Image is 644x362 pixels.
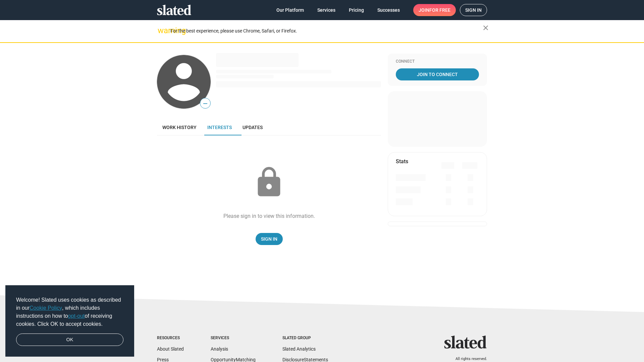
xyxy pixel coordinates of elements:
a: Successes [372,4,405,16]
div: Connect [396,59,479,64]
a: Analysis [211,346,228,352]
mat-icon: warning [158,26,166,35]
span: Interests [207,125,232,130]
span: Pricing [349,4,364,16]
a: Sign In [256,233,283,245]
span: Services [317,4,335,16]
div: Slated Group [282,336,328,341]
a: Work history [157,119,202,135]
div: Services [211,336,256,341]
a: Interests [202,119,237,135]
span: Updates [243,125,263,130]
span: Our Platform [276,4,304,16]
div: Please sign in to view this information. [223,213,315,220]
mat-icon: lock [252,166,286,199]
a: Join To Connect [396,68,479,80]
div: For the best experience, please use Chrome, Safari, or Firefox. [170,26,483,36]
span: Welcome! Slated uses cookies as described in our , which includes instructions on how to of recei... [16,296,123,328]
a: Updates [237,119,268,135]
span: — [200,99,210,108]
mat-icon: close [482,24,490,32]
div: Resources [157,336,184,341]
a: Slated Analytics [282,346,316,352]
span: Work history [162,125,197,130]
span: Join [419,4,450,16]
div: cookieconsent [5,285,134,357]
a: About Slated [157,346,184,352]
span: Successes [377,4,400,16]
span: Join To Connect [397,68,478,80]
a: dismiss cookie message [16,334,123,346]
span: Sign in [465,4,482,16]
a: Cookie Policy [30,305,62,311]
a: Services [312,4,341,16]
span: for free [429,4,450,16]
span: Sign In [261,233,277,245]
a: Pricing [343,4,369,16]
mat-card-title: Stats [396,158,408,165]
a: opt-out [68,313,85,319]
a: Joinfor free [413,4,456,16]
a: Sign in [460,4,487,16]
a: Our Platform [271,4,309,16]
